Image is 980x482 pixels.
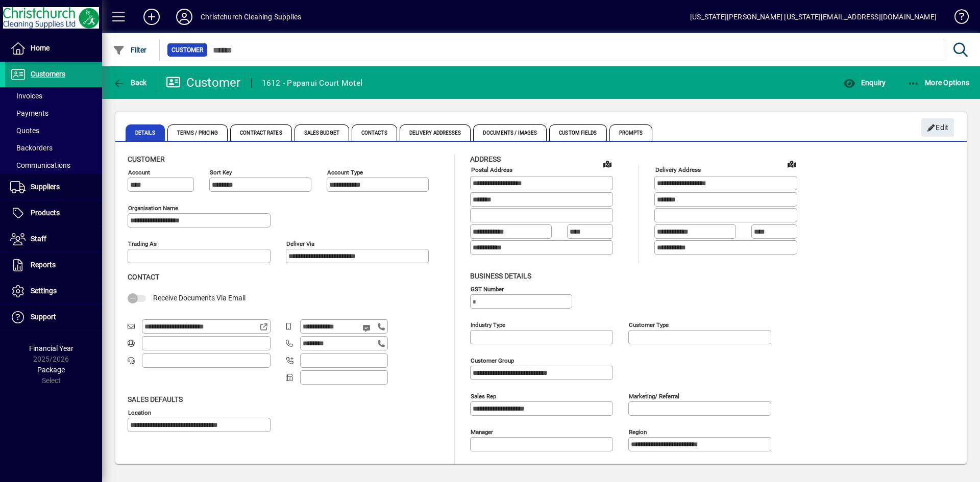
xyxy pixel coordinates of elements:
span: Sales defaults [128,395,183,403]
mat-label: Customer type [629,321,669,328]
span: Invoices [10,92,42,100]
span: Backorders [10,144,53,152]
span: Details [126,124,165,141]
a: Staff [5,226,102,252]
a: View on map [783,156,800,172]
span: Payments [10,109,48,117]
a: Home [5,36,102,61]
a: Communications [5,157,102,174]
span: Edit [927,119,949,136]
span: Customers [31,70,65,78]
span: Communications [10,161,70,169]
span: Business details [470,272,531,280]
a: Settings [5,278,102,304]
mat-label: Manager [471,428,493,435]
a: Payments [5,105,102,122]
button: Filter [110,41,150,59]
span: Quotes [10,126,39,135]
span: Receive Documents Via Email [153,294,246,302]
span: Custom Fields [549,124,606,141]
span: Staff [31,235,46,243]
span: Support [31,313,56,321]
span: Customer [128,155,165,163]
span: Filter [113,46,147,54]
mat-label: Trading as [128,240,157,247]
span: Contacts [352,124,397,141]
span: Sales Budget [295,124,349,141]
mat-label: Organisation name [128,205,178,212]
span: Package [37,366,65,374]
mat-label: Marketing/ Referral [629,392,679,399]
span: Enquiry [843,79,886,87]
mat-label: Account [128,169,150,176]
a: Products [5,200,102,226]
mat-label: Region [629,428,647,435]
span: Products [31,209,60,217]
button: More Options [905,73,972,92]
a: Knowledge Base [947,2,967,35]
button: Add [135,8,168,26]
a: Reports [5,252,102,278]
span: Address [470,155,501,163]
span: Settings [31,287,57,295]
span: Prompts [609,124,653,141]
span: Delivery Addresses [400,124,471,141]
span: Reports [31,261,56,269]
mat-label: Location [128,409,151,416]
span: More Options [908,79,970,87]
span: Suppliers [31,183,60,191]
button: Edit [921,118,954,137]
mat-label: Sort key [210,169,232,176]
span: Contact [128,273,159,281]
button: Enquiry [841,73,888,92]
mat-label: GST Number [471,285,504,292]
button: Profile [168,8,201,26]
span: Back [113,79,147,87]
span: Customer [171,45,203,55]
span: Documents / Images [473,124,547,141]
span: Financial Year [29,344,73,352]
mat-label: Deliver via [286,240,314,247]
div: Customer [166,74,241,91]
button: Back [110,73,150,92]
a: Invoices [5,87,102,105]
a: Support [5,305,102,330]
button: Send SMS [355,316,380,340]
a: Suppliers [5,174,102,200]
span: Home [31,44,50,52]
div: Christchurch Cleaning Supplies [201,9,301,25]
div: [US_STATE][PERSON_NAME] [US_STATE][EMAIL_ADDRESS][DOMAIN_NAME] [690,9,937,25]
mat-label: Sales rep [471,392,496,399]
a: View on map [599,156,616,172]
div: 1612 - Papanui Court Motel [262,75,363,91]
a: Backorders [5,139,102,157]
app-page-header-button: Back [102,73,158,92]
span: Contract Rates [230,124,291,141]
a: Quotes [5,122,102,139]
mat-label: Industry type [471,321,505,328]
span: Terms / Pricing [167,124,228,141]
mat-label: Customer group [471,357,514,364]
mat-label: Account Type [327,169,363,176]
